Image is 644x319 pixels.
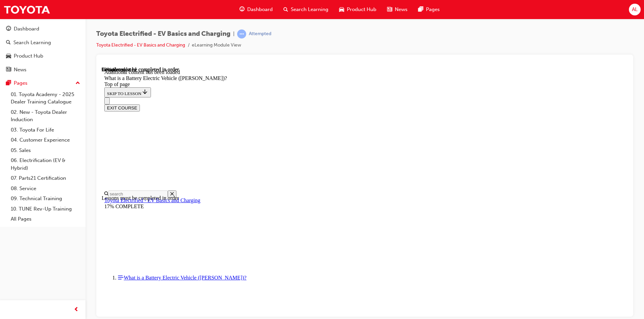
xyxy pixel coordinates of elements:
span: guage-icon [239,5,245,14]
button: Pages [3,77,83,89]
button: Close navigation menu [3,31,8,38]
button: SKIP TO LESSON [3,21,49,31]
div: Product Hub [14,52,43,60]
span: learningRecordVerb_ATTEMPT-icon [237,29,246,38]
span: search-icon [6,40,11,46]
a: 03. Toyota For Life [8,125,83,135]
a: 08. Service [8,183,83,194]
span: AL [632,6,638,13]
a: News [3,64,83,76]
img: Trak [3,2,50,17]
span: Pages [426,6,440,13]
span: guage-icon [6,26,11,32]
a: search-iconSearch Learning [278,3,334,16]
span: Toyota Electrified - EV Basics and Charging [96,30,230,38]
span: up-icon [75,79,80,88]
span: car-icon [6,53,11,59]
span: SKIP TO LESSON [5,24,47,29]
a: 04. Customer Experience [8,135,83,145]
a: Search Learning [3,36,83,49]
a: car-iconProduct Hub [334,3,382,16]
div: Attempted [249,31,271,37]
div: News [14,66,26,74]
div: What is a Battery Electric Vehicle ([PERSON_NAME])? [3,9,524,15]
span: Product Hub [347,6,376,13]
span: news-icon [387,5,392,14]
div: Additional content has been loaded [3,3,524,9]
div: Search Learning [13,39,51,47]
div: Dashboard [14,25,39,33]
span: News [395,6,408,13]
span: | [233,30,234,38]
span: car-icon [339,5,344,14]
a: guage-iconDashboard [234,3,278,16]
li: eLearning Module View [192,42,241,49]
span: search-icon [283,5,288,14]
a: Product Hub [3,50,83,62]
a: 10. TUNE Rev-Up Training [8,204,83,214]
div: Top of page [3,15,524,21]
span: prev-icon [74,306,79,314]
a: 05. Sales [8,145,83,156]
span: Dashboard [247,6,273,13]
a: 06. Electrification (EV & Hybrid) [8,155,83,173]
a: Toyota Electrified - EV Basics and Charging [96,42,185,48]
span: Search Learning [291,6,328,13]
a: 02. New - Toyota Dealer Induction [8,107,83,125]
a: 09. Technical Training [8,193,83,204]
span: pages-icon [6,80,11,86]
a: news-iconNews [382,3,413,16]
button: AL [629,4,641,15]
input: Search [7,124,66,131]
a: All Pages [8,214,83,224]
span: pages-icon [418,5,423,14]
a: Dashboard [3,23,83,35]
button: EXIT COURSE [3,38,38,45]
div: 17% COMPLETE [3,137,524,143]
span: news-icon [6,67,11,73]
button: DashboardSearch LearningProduct HubNews [3,21,83,77]
div: Pages [14,79,28,87]
a: 07. Parts21 Certification [8,173,83,183]
a: 01. Toyota Academy - 2025 Dealer Training Catalogue [8,89,83,107]
a: pages-iconPages [413,3,445,16]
